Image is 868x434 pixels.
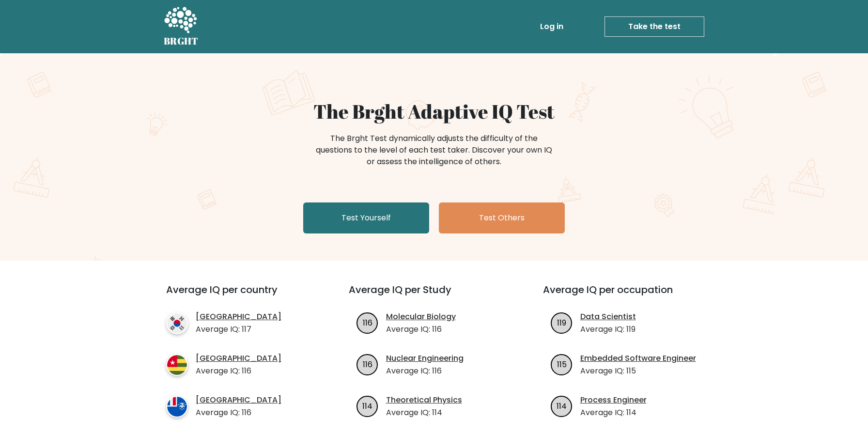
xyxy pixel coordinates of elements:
[196,311,281,323] a: [GEOGRAPHIC_DATA]
[196,353,281,364] a: [GEOGRAPHIC_DATA]
[543,284,714,307] h3: Average IQ per occupation
[386,353,464,364] a: Nuclear Engineering
[362,400,372,411] text: 114
[164,4,199,49] a: BRGHT
[580,311,636,323] a: Data Scientist
[580,324,636,335] p: Average IQ: 119
[386,407,462,418] p: Average IQ: 114
[164,35,199,47] h5: BRGHT
[386,311,456,323] a: Molecular Biology
[196,365,281,377] p: Average IQ: 116
[196,407,281,418] p: Average IQ: 116
[198,100,670,123] h1: The Brght Adaptive IQ Test
[580,353,696,364] a: Embedded Software Engineer
[580,365,696,377] p: Average IQ: 115
[386,324,456,335] p: Average IQ: 116
[386,365,464,377] p: Average IQ: 116
[166,354,188,376] img: country
[557,317,566,328] text: 119
[166,396,188,418] img: country
[362,358,372,370] text: 116
[604,16,704,37] a: Take the test
[362,317,372,328] text: 116
[580,394,647,406] a: Process Engineer
[196,324,281,335] p: Average IQ: 117
[196,394,281,406] a: [GEOGRAPHIC_DATA]
[303,202,429,233] a: Test Yourself
[313,133,555,168] div: The Brght Test dynamically adjusts the difficulty of the questions to the level of each test take...
[557,358,566,370] text: 115
[349,284,520,307] h3: Average IQ per Study
[536,17,567,36] a: Log in
[166,284,314,307] h3: Average IQ per country
[580,407,647,418] p: Average IQ: 114
[386,394,462,406] a: Theoretical Physics
[439,202,565,233] a: Test Others
[557,400,567,411] text: 114
[166,312,188,334] img: country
